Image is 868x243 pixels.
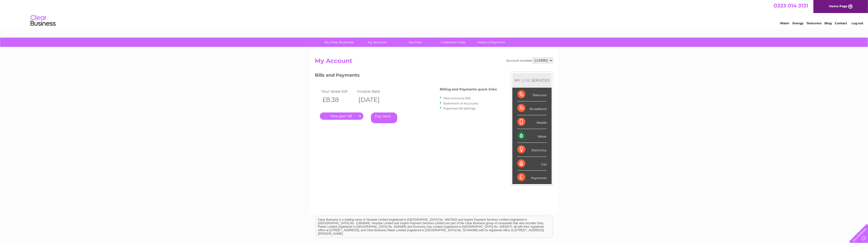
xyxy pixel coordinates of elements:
div: Payments [517,171,547,184]
a: Statement of Accounts [443,101,478,105]
div: Electricity [517,143,547,157]
a: Services [395,38,436,47]
h4: Billing and Payments quick links [440,87,497,91]
div: MY SERVICES [512,73,552,87]
img: logo.png [30,13,56,28]
a: My Clear Business [319,38,360,47]
div: Gas [517,157,547,171]
a: Contact [835,21,847,25]
a: 0333 014 3131 [774,3,808,9]
div: LIVE [520,78,531,83]
td: Your latest bill [320,88,356,95]
div: Broadband [517,101,547,115]
a: Pay Here [371,112,397,123]
a: View previous bills [443,96,471,100]
a: Telecoms [806,21,821,25]
a: Log out [851,21,863,25]
a: Blog [824,21,832,25]
th: [DATE] [356,95,392,105]
a: Energy [792,21,803,25]
a: Water [780,21,789,25]
a: My Account [357,38,398,47]
th: £8.38 [320,95,356,105]
div: Account number [506,57,553,63]
a: Paperless bill settings [443,106,476,110]
div: Water [517,129,547,143]
a: Customer Help [433,38,474,47]
td: Invoice date [356,88,392,95]
div: Telecoms [517,88,547,101]
div: Mobile [517,115,547,129]
h2: My Account [315,57,553,67]
a: Make A Payment [471,38,512,47]
div: Clear Business is a trading name of Verastar Limited (registered in [GEOGRAPHIC_DATA] No. 3667643... [316,3,553,24]
a: . [320,112,363,120]
h3: Bills and Payments [315,72,497,80]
